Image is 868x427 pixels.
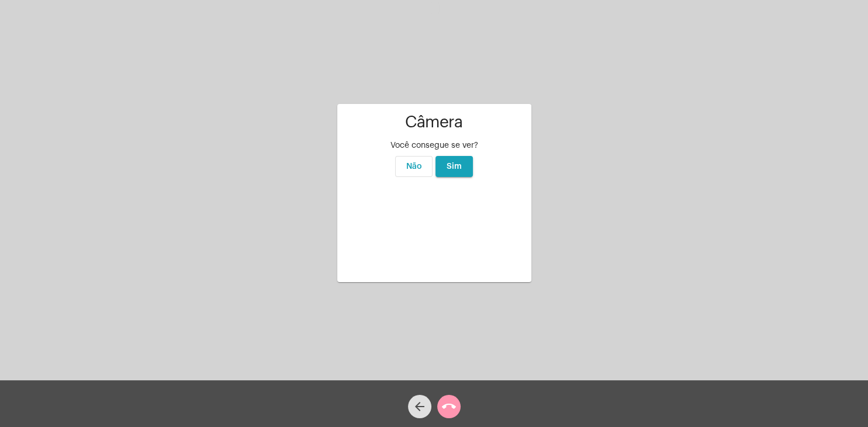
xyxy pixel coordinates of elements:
button: Não [395,156,433,177]
span: Você consegue se ver? [390,141,478,150]
span: Não [406,162,422,171]
mat-icon: call_end [442,400,456,414]
span: Sim [447,162,462,171]
button: Sim [435,156,473,177]
h1: Câmera [347,113,522,131]
mat-icon: arrow_back [413,400,427,414]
